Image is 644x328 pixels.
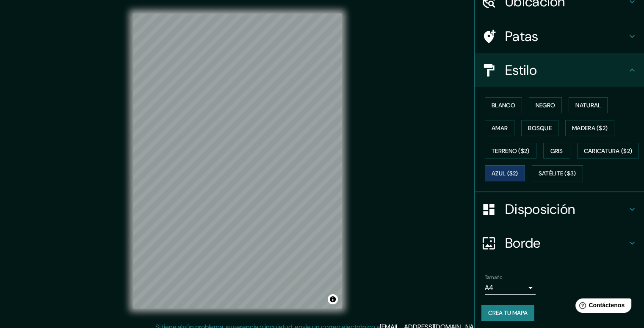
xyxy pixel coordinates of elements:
font: Terreno ($2) [492,147,530,155]
font: Estilo [505,61,537,79]
button: Activar o desactivar atribución [328,294,338,304]
font: Satélite ($3) [539,170,576,178]
div: Disposición [475,192,644,226]
font: Natural [575,101,601,109]
button: Natural [569,97,608,113]
font: Disposición [505,200,575,218]
button: Terreno ($2) [485,143,536,159]
div: Estilo [475,53,644,87]
div: A4 [485,281,536,295]
font: Blanco [492,101,515,109]
font: Tamaño [485,274,502,281]
div: Patas [475,19,644,53]
button: Bosque [521,120,558,136]
button: Crea tu mapa [481,305,534,321]
font: Madera ($2) [572,124,608,132]
button: Blanco [485,97,522,113]
button: Madera ($2) [565,120,614,136]
font: Patas [505,27,539,45]
font: Crea tu mapa [488,309,528,317]
button: Gris [543,143,570,159]
iframe: Lanzador de widgets de ayuda [569,295,635,319]
button: Amar [485,120,514,136]
div: Borde [475,226,644,260]
canvas: Mapa [133,14,342,309]
font: Amar [492,124,508,132]
font: A4 [485,283,493,292]
button: Negro [529,97,562,113]
font: Negro [536,101,556,109]
button: Satélite ($3) [532,165,583,181]
font: Bosque [528,124,552,132]
font: Caricatura ($2) [584,147,633,155]
font: Gris [550,147,563,155]
button: Caricatura ($2) [577,143,639,159]
font: Borde [505,234,541,252]
font: Azul ($2) [492,170,518,178]
button: Azul ($2) [485,165,525,181]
